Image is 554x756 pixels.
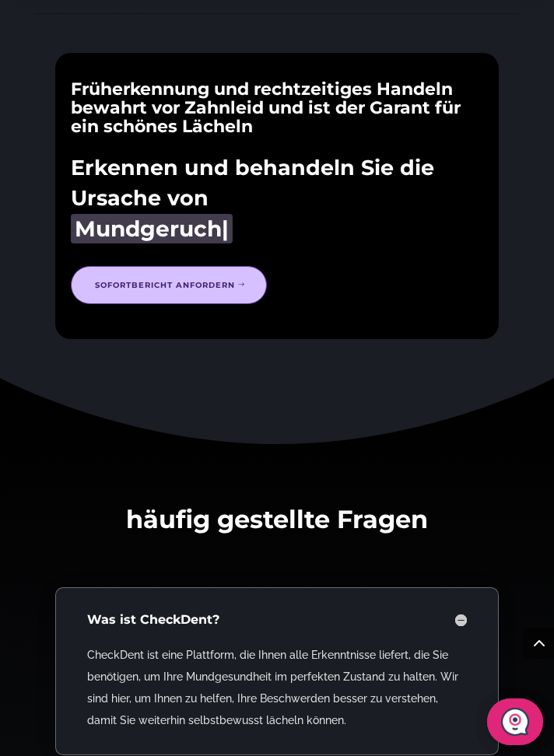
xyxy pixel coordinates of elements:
span: | [222,215,229,242]
h4: Was ist CheckDent? [87,611,467,628]
p: CheckDent ist eine Plattform, die Ihnen alle Erkenntnisse liefert, die Sie benötigen, um Ihre Mun... [87,644,467,731]
span: Mundgeruch [75,215,222,242]
span: Früherkennung und rechtzeitiges Handeln bewahrt vor Zahnleid und ist der Garant für ein schönes L... [71,79,461,137]
a: Sofortbericht anfordern [71,266,267,304]
h1: häufig gestellte Fragen [55,506,499,541]
span: Erkennen und behandeln Sie die Ursache von [71,153,483,213]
